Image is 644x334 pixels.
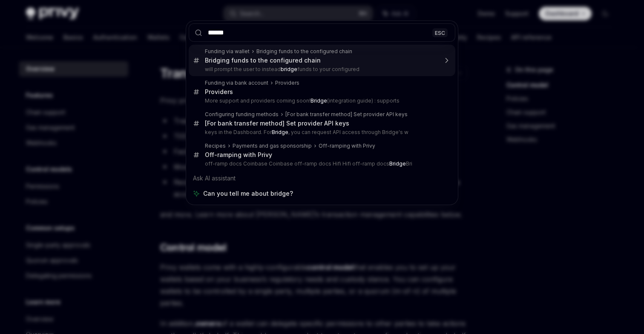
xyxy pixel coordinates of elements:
div: Providers [275,80,299,86]
div: Funding via bank account [205,80,268,86]
p: More support and providers coming soon! (integration guide) : supports [205,97,437,104]
b: Bridge [310,97,327,104]
div: Off-ramping with Privy [205,151,272,159]
p: keys in the Dashboard. For , you can request API access through Bridge's w [205,129,437,136]
div: Bridging funds to the configured chain [205,57,321,64]
b: Bridge [272,129,288,135]
div: Providers [205,88,233,96]
div: Recipes [205,143,226,149]
div: [For bank transfer method] Set provider API keys [285,111,408,118]
span: Can you tell me about bridge? [203,189,293,198]
div: Payments and gas sponsorship [233,143,312,149]
div: Bridging funds to the configured chain [256,48,352,55]
div: [For bank transfer method] Set provider API keys [205,120,349,127]
div: Ask AI assistant [189,171,455,186]
p: off-ramp docs Coinbase Coinbase off-ramp docs Hifi Hifi off-ramp docs Bri [205,160,437,167]
b: bridge [281,66,297,72]
div: ESC [432,28,448,37]
b: Bridge [389,160,406,167]
div: Configuring funding methods [205,111,279,118]
div: Off-ramping with Privy [319,143,375,149]
p: will prompt the user to instead funds to your configured [205,66,437,73]
div: Funding via wallet [205,48,250,55]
